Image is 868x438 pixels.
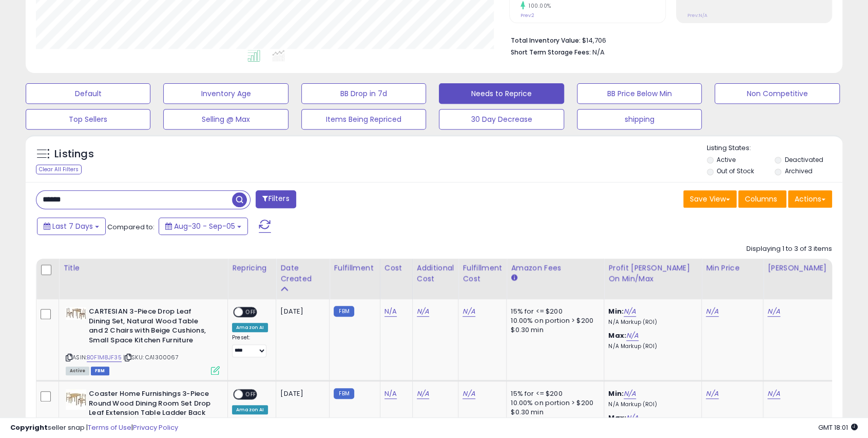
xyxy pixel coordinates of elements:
[511,325,596,335] div: $0.30 min
[608,401,693,408] p: N/A Markup (ROI)
[706,306,718,317] a: N/A
[232,323,268,332] div: Amazon AI
[624,306,636,317] a: N/A
[384,263,408,273] div: Cost
[511,307,596,316] div: 15% for <= $200
[511,408,596,417] div: $0.30 min
[334,263,375,273] div: Fulfillment
[511,48,591,57] b: Short Term Storage Fees:
[511,33,824,46] li: $14,706
[683,190,737,208] button: Save View
[608,306,624,316] b: Min:
[745,194,777,204] span: Columns
[174,221,235,231] span: Aug-30 - Sep-05
[417,389,429,399] a: N/A
[608,319,693,326] p: N/A Markup (ROI)
[604,259,702,299] th: The percentage added to the cost of goods (COGS) that forms the calculator for Min & Max prices.
[232,334,268,357] div: Preset:
[746,244,832,254] div: Displaying 1 to 3 of 3 items
[384,389,397,399] a: N/A
[66,367,89,375] span: All listings currently available for purchase on Amazon
[280,389,321,398] div: [DATE]
[63,263,223,273] div: Title
[785,167,813,175] label: Archived
[37,217,106,235] button: Last 7 Days
[608,331,626,340] b: Max:
[280,263,325,284] div: Date Created
[706,389,718,399] a: N/A
[767,263,828,273] div: [PERSON_NAME]
[767,306,780,317] a: N/A
[334,388,354,399] small: FBM
[66,389,86,410] img: 41P+DuuYGuL._SL40_.jpg
[462,263,502,284] div: Fulfillment Cost
[301,109,426,130] button: Items Being Repriced
[107,222,155,232] span: Compared to:
[717,155,736,164] label: Active
[525,2,551,10] small: 100.00%
[10,423,178,433] div: seller snap | |
[577,109,702,130] button: shipping
[511,263,600,273] div: Amazon Fees
[384,306,397,317] a: N/A
[520,12,534,19] small: Prev: 2
[52,221,93,231] span: Last 7 Days
[706,263,759,273] div: Min Price
[462,389,475,399] a: N/A
[767,389,780,399] a: N/A
[87,353,122,362] a: B0F1M8JF35
[66,307,86,320] img: 415jNkDfDHL._SL40_.jpg
[133,423,178,432] a: Privacy Policy
[26,83,150,104] button: Default
[54,147,94,161] h5: Listings
[280,307,321,316] div: [DATE]
[788,190,832,208] button: Actions
[818,423,858,432] span: 2025-09-13 18:01 GMT
[232,263,272,273] div: Repricing
[511,389,596,398] div: 15% for <= $200
[577,83,702,104] button: BB Price Below Min
[243,390,259,399] span: OFF
[439,83,564,104] button: Needs to Reprice
[608,389,624,398] b: Min:
[624,389,636,399] a: N/A
[592,47,605,57] span: N/A
[334,306,354,317] small: FBM
[26,109,150,130] button: Top Sellers
[687,12,707,19] small: Prev: N/A
[243,308,259,317] span: OFF
[89,307,214,348] b: CARTESIAN 3-Piece Drop Leaf Dining Set, Natural Wood Table and 2 Chairs with Beige Cushions, Smal...
[10,423,48,432] strong: Copyright
[462,306,475,317] a: N/A
[232,405,268,414] div: Amazon AI
[88,423,131,432] a: Terms of Use
[715,83,839,104] button: Non Competitive
[511,316,596,325] div: 10.00% on portion > $200
[511,398,596,408] div: 10.00% on portion > $200
[511,36,581,45] b: Total Inventory Value:
[608,343,693,350] p: N/A Markup (ROI)
[439,109,564,130] button: 30 Day Decrease
[608,263,697,284] div: Profit [PERSON_NAME] on Min/Max
[417,306,429,317] a: N/A
[163,83,288,104] button: Inventory Age
[738,190,786,208] button: Columns
[707,143,842,153] p: Listing States:
[785,155,823,164] label: Deactivated
[417,263,454,284] div: Additional Cost
[36,165,82,174] div: Clear All Filters
[626,331,639,341] a: N/A
[163,109,288,130] button: Selling @ Max
[91,367,109,375] span: FBM
[256,190,296,208] button: Filters
[159,217,248,235] button: Aug-30 - Sep-05
[123,353,179,361] span: | SKU: CA1300067
[66,307,220,374] div: ASIN:
[717,167,754,175] label: Out of Stock
[301,83,426,104] button: BB Drop in 7d
[511,273,517,283] small: Amazon Fees.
